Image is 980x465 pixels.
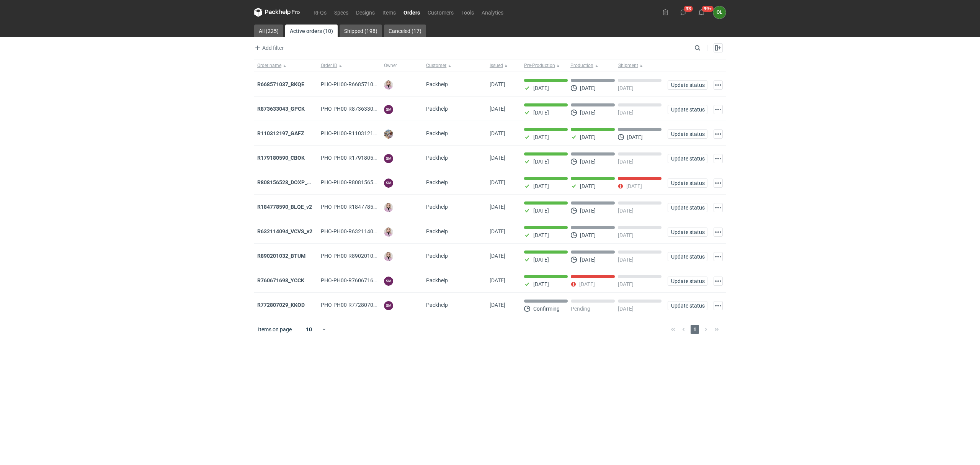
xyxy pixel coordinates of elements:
[714,105,723,114] button: Actions
[714,228,723,237] button: Actions
[533,183,549,189] p: [DATE]
[533,159,549,165] p: [DATE]
[257,130,304,136] a: R110312197_GAFZ
[533,134,549,140] p: [DATE]
[671,303,704,308] span: Update status
[618,208,634,214] p: [DATE]
[257,302,305,308] a: R772807029_KKOD
[671,205,704,210] span: Update status
[254,25,283,37] a: All (225)
[580,257,596,263] p: [DATE]
[714,80,723,90] button: Actions
[490,155,505,161] span: 22/09/2025
[321,277,395,283] span: PHO-PH00-R760671698_YCCK
[297,324,322,335] div: 10
[490,179,505,185] span: 19/09/2025
[618,85,634,91] p: [DATE]
[671,278,704,284] span: Update status
[668,154,707,163] button: Update status
[580,232,596,238] p: [DATE]
[400,8,424,17] a: Orders
[524,62,555,69] span: Pre-Production
[668,203,707,212] button: Update status
[321,204,404,210] span: PHO-PH00-R184778590_BLQE_V2
[671,229,704,235] span: Update status
[714,277,723,286] button: Actions
[580,183,596,189] p: [DATE]
[257,106,305,112] a: R873633043_GPCK
[258,326,292,333] span: Items on page
[695,6,707,18] button: 99+
[321,130,395,136] span: PHO-PH00-R110312197_GAFZ
[426,253,448,259] span: Packhelp
[257,204,312,210] a: R184778590_BLQE_v2
[490,302,505,308] span: 27/05/2024
[521,59,569,72] button: Pre-Production
[671,131,704,137] span: Update status
[487,59,521,72] button: Issued
[321,155,396,161] span: PHO-PH00-R179180590_CBOK
[426,179,448,185] span: Packhelp
[626,183,642,189] p: [DATE]
[691,325,699,334] span: 1
[671,107,704,112] span: Update status
[668,228,707,237] button: Update status
[490,106,505,112] span: 25/09/2025
[340,25,382,37] a: Shipped (198)
[714,129,723,139] button: Actions
[671,82,704,88] span: Update status
[668,80,707,90] button: Update status
[321,81,395,87] span: PHO-PH00-R668571037_BKQE
[533,208,549,214] p: [DATE]
[257,81,304,87] a: R668571037_BKQE
[384,80,393,90] img: Klaudia Wiśniewska
[671,156,704,161] span: Update status
[533,85,549,91] p: [DATE]
[426,204,448,210] span: Packhelp
[668,277,707,286] button: Update status
[426,106,448,112] span: Packhelp
[318,59,381,72] button: Order ID
[714,301,723,310] button: Actions
[580,134,596,140] p: [DATE]
[257,62,281,69] span: Order name
[490,204,505,210] span: 18/09/2025
[490,277,505,283] span: 05/09/2025
[533,257,549,263] p: [DATE]
[580,208,596,214] p: [DATE]
[490,130,505,136] span: 23/09/2025
[677,6,689,18] button: 33
[254,59,318,72] button: Order name
[384,105,393,114] figcaption: SM
[384,129,393,139] img: Michał Palasek
[693,43,717,52] input: Search
[426,228,448,234] span: Packhelp
[384,178,393,188] figcaption: SM
[671,254,704,259] span: Update status
[384,25,426,37] a: Canceled (17)
[490,81,505,87] span: 02/10/2025
[352,8,379,17] a: Designs
[490,228,505,234] span: 18/09/2025
[257,228,312,234] a: R632114094_VCVS_v2
[533,232,549,238] p: [DATE]
[426,155,448,161] span: Packhelp
[671,180,704,186] span: Update status
[423,59,487,72] button: Customer
[254,8,300,17] svg: Packhelp Pro
[257,277,304,283] a: R760671698_YCCK
[580,159,596,165] p: [DATE]
[668,252,707,261] button: Update status
[379,8,400,17] a: Items
[426,130,448,136] span: Packhelp
[257,155,305,161] a: R179180590_CBOK
[579,281,595,287] p: [DATE]
[714,178,723,188] button: Actions
[713,6,726,19] div: Olga Łopatowicz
